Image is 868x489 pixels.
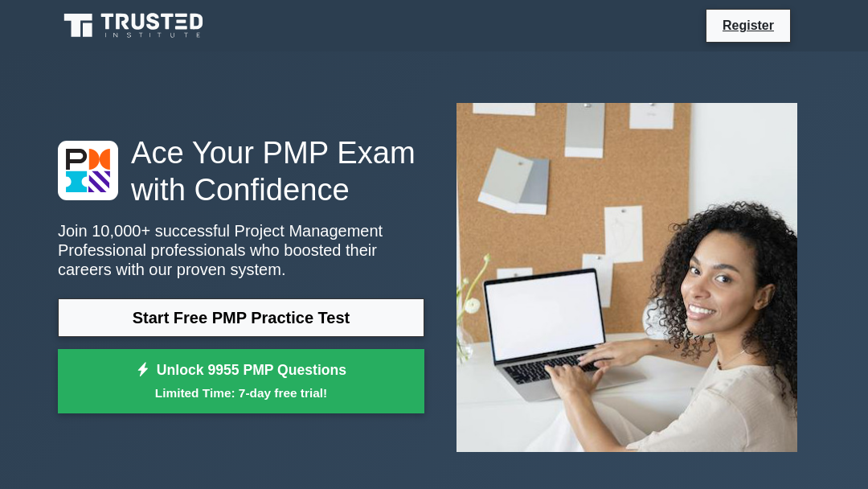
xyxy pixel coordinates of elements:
h1: Ace Your PMP Exam with Confidence [58,134,424,208]
a: Unlock 9955 PMP QuestionsLimited Time: 7-day free trial! [58,349,424,413]
a: Start Free PMP Practice Test [58,298,424,337]
small: Limited Time: 7-day free trial! [78,384,404,402]
a: Register [713,15,784,35]
p: Join 10,000+ successful Project Management Professional professionals who boosted their careers w... [58,221,424,279]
